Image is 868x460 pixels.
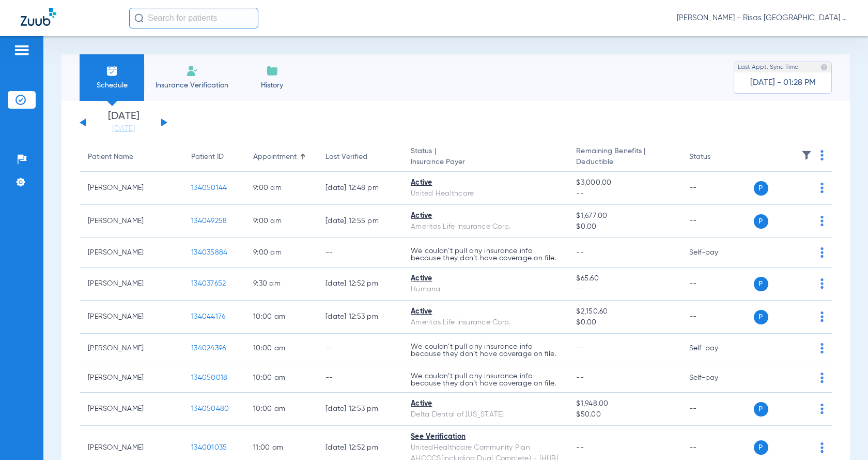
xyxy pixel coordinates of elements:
span: 134035884 [191,249,227,256]
span: 134044176 [191,313,225,320]
div: United Healthcare [411,188,560,199]
iframe: Chat Widget [816,410,868,460]
span: [DATE] - 01:28 PM [750,78,816,88]
img: group-dot-blue.svg [820,373,824,383]
span: [PERSON_NAME] - Risas [GEOGRAPHIC_DATA] General [677,13,847,23]
td: -- [317,363,402,393]
span: 134049258 [191,217,227,225]
span: 134050018 [191,374,227,381]
span: $65.60 [576,273,672,284]
div: Last Verified [326,152,394,162]
td: 9:00 AM [245,205,317,238]
img: group-dot-blue.svg [820,311,824,322]
div: Active [411,398,560,409]
td: 9:00 AM [245,172,317,205]
span: -- [576,249,584,256]
td: [PERSON_NAME] [80,363,183,393]
span: $1,677.00 [576,211,672,221]
span: 134001035 [191,444,227,451]
span: P [754,181,768,196]
img: Zuub Logo [21,8,56,26]
td: [PERSON_NAME] [80,268,183,301]
span: 134050144 [191,184,227,191]
td: -- [681,172,751,205]
td: -- [681,268,751,301]
span: -- [576,374,584,381]
li: [DATE] [92,111,154,134]
span: Insurance Verification [152,80,232,91]
td: -- [317,238,402,268]
td: [DATE] 12:48 PM [317,172,402,205]
div: Humana [411,284,560,295]
img: History [266,65,278,77]
td: -- [317,334,402,363]
div: Patient Name [88,152,175,162]
td: [DATE] 12:53 PM [317,393,402,426]
span: $1,948.00 [576,398,672,409]
div: Patient ID [191,152,224,162]
td: 10:00 AM [245,363,317,393]
img: group-dot-blue.svg [820,247,824,258]
div: Active [411,177,560,188]
span: 134037652 [191,280,226,287]
td: 10:00 AM [245,301,317,334]
a: [DATE] [92,124,154,134]
th: Remaining Benefits | [568,143,680,172]
img: group-dot-blue.svg [820,183,824,193]
div: Ameritas Life Insurance Corp. [411,317,560,328]
img: group-dot-blue.svg [820,216,824,226]
span: -- [576,444,584,451]
td: [PERSON_NAME] [80,172,183,205]
div: Active [411,211,560,221]
img: hamburger-icon [13,44,30,56]
td: 10:00 AM [245,393,317,426]
span: $0.00 [576,221,672,232]
img: group-dot-blue.svg [820,343,824,353]
img: Search Icon [134,13,144,23]
input: Search for patients [129,8,258,28]
td: Self-pay [681,363,751,393]
div: Appointment [253,152,309,162]
span: 134050480 [191,405,229,412]
span: $0.00 [576,317,672,328]
p: We couldn’t pull any insurance info because they don’t have coverage on file. [411,373,560,387]
span: -- [576,188,672,199]
img: Schedule [106,65,118,77]
td: [DATE] 12:52 PM [317,268,402,301]
span: $3,000.00 [576,177,672,188]
td: [DATE] 12:53 PM [317,301,402,334]
div: Delta Dental of [US_STATE] [411,409,560,420]
img: last sync help info [820,64,828,71]
td: [DATE] 12:55 PM [317,205,402,238]
td: Self-pay [681,334,751,363]
span: Schedule [87,80,136,91]
span: Insurance Payer [411,157,560,168]
span: $50.00 [576,409,672,420]
td: [PERSON_NAME] [80,301,183,334]
td: -- [681,301,751,334]
td: Self-pay [681,238,751,268]
span: -- [576,345,584,352]
td: -- [681,205,751,238]
td: [PERSON_NAME] [80,205,183,238]
img: group-dot-blue.svg [820,404,824,414]
div: Last Verified [326,152,367,162]
span: P [754,277,768,291]
span: P [754,310,768,324]
img: group-dot-blue.svg [820,278,824,289]
th: Status [681,143,751,172]
td: 9:30 AM [245,268,317,301]
img: filter.svg [801,150,812,160]
td: 9:00 AM [245,238,317,268]
div: See Verification [411,432,560,442]
td: [PERSON_NAME] [80,238,183,268]
span: Deductible [576,157,672,168]
span: $2,150.60 [576,306,672,317]
div: Active [411,306,560,317]
span: 134024396 [191,345,226,352]
div: Active [411,273,560,284]
th: Status | [402,143,568,172]
p: We couldn’t pull any insurance info because they don’t have coverage on file. [411,247,560,262]
td: [PERSON_NAME] [80,334,183,363]
span: -- [576,284,672,295]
